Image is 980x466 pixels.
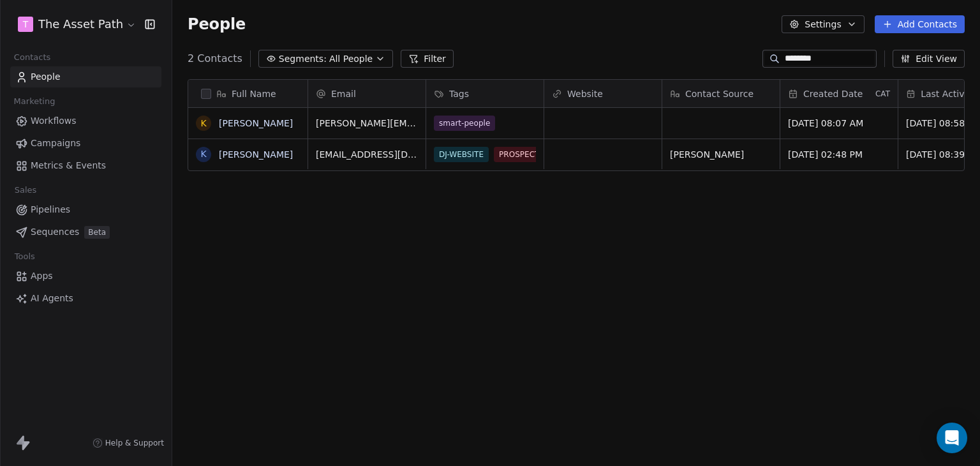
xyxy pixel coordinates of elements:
[31,269,53,283] span: Apps
[31,70,61,84] span: People
[8,48,56,67] span: Contacts
[9,247,40,266] span: Tools
[188,51,242,66] span: 2 Contacts
[232,87,276,100] span: Full Name
[401,50,454,68] button: Filter
[434,116,495,131] span: smart-people
[662,80,780,107] div: Contact Source
[31,114,77,128] span: Workflows
[10,199,161,220] a: Pipelines
[93,438,164,448] a: Help & Support
[200,147,206,161] div: K
[434,147,489,162] span: DJ-WEBSITE
[544,80,662,107] div: Website
[84,226,110,239] span: Beta
[10,222,161,243] a: SequencesBeta
[937,423,967,453] div: Open Intercom Messenger
[188,80,308,107] div: Full Name
[494,147,579,162] span: PROSPECT-COHORT
[219,149,293,160] a: [PERSON_NAME]
[685,87,754,100] span: Contact Source
[316,117,418,130] span: [PERSON_NAME][EMAIL_ADDRESS][DOMAIN_NAME]
[426,80,544,107] div: Tags
[780,80,898,107] div: Created DateCAT
[8,92,61,111] span: Marketing
[31,225,79,239] span: Sequences
[31,137,80,150] span: Campaigns
[31,292,73,305] span: AI Agents
[788,148,890,161] span: [DATE] 02:48 PM
[331,87,356,100] span: Email
[38,16,123,33] span: The Asset Path
[188,15,246,34] span: People
[308,80,426,107] div: Email
[15,13,136,35] button: TThe Asset Path
[10,110,161,132] a: Workflows
[10,266,161,287] a: Apps
[188,108,308,459] div: grid
[788,117,890,130] span: [DATE] 08:07 AM
[875,89,890,99] span: CAT
[803,87,863,100] span: Created Date
[316,148,418,161] span: [EMAIL_ADDRESS][DOMAIN_NAME]
[31,159,106,172] span: Metrics & Events
[9,181,42,200] span: Sales
[893,50,965,68] button: Edit View
[10,133,161,154] a: Campaigns
[10,155,161,176] a: Metrics & Events
[279,52,327,66] span: Segments:
[200,117,206,130] div: K
[329,52,373,66] span: All People
[219,118,293,128] a: [PERSON_NAME]
[567,87,603,100] span: Website
[782,15,864,33] button: Settings
[449,87,469,100] span: Tags
[31,203,70,216] span: Pipelines
[10,66,161,87] a: People
[670,148,772,161] span: [PERSON_NAME]
[875,15,965,33] button: Add Contacts
[105,438,164,448] span: Help & Support
[23,18,29,31] span: T
[10,288,161,309] a: AI Agents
